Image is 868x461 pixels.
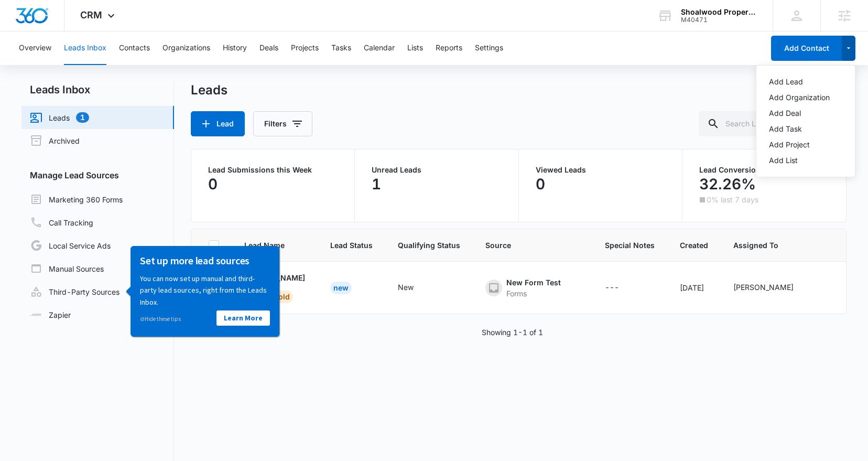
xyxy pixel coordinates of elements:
button: Add Deal [756,105,855,121]
div: - - Select to Edit Field [485,277,580,299]
div: account name [681,8,757,16]
button: Projects [291,31,319,65]
p: Lead Submissions this Week [208,166,338,174]
a: Marketing 360 Forms [30,193,123,206]
button: Filters [253,111,312,136]
a: Zapier [30,309,71,320]
div: Add Organization [769,94,830,101]
button: Lead [191,111,245,136]
button: Calendar [364,31,395,65]
div: Add List [769,157,830,164]
span: Source [485,240,580,251]
h2: Leads Inbox [21,82,174,98]
a: Manual Sources [30,262,104,275]
p: Viewed Leads [536,166,665,174]
button: Tasks [331,31,351,65]
a: New [330,283,352,292]
button: Deals [259,31,278,65]
span: Created [680,240,708,251]
div: Add Project [769,141,830,148]
button: Add Lead [756,74,855,90]
h3: Manage Lead Sources [21,169,174,181]
p: 0 [536,176,545,192]
div: - - Select to Edit Field [398,282,432,294]
div: Add Lead [769,78,830,85]
a: Leads1 [30,111,89,124]
p: 0% last 7 days [707,196,758,203]
div: Forms [506,288,561,299]
span: Special Notes [605,240,655,251]
button: Add Task [756,121,855,137]
div: Add Deal [769,110,830,117]
p: You can now set up manual and third-party lead sources, right from the Leads Inbox. [17,27,147,62]
div: - - Select to Edit Field [605,282,638,294]
button: Organizations [162,31,210,65]
div: New [330,282,352,294]
button: Leads Inbox [64,31,106,65]
p: 0 [208,176,218,192]
input: Search Leads [699,111,847,136]
p: Lead Conversion Rate [699,166,829,174]
button: Lists [407,31,423,65]
a: Local Service Ads [30,239,111,252]
span: Lead Status [330,240,373,251]
a: Archived [30,134,80,147]
button: Reports [436,31,462,65]
p: Showing 1-1 of 1 [482,327,543,338]
span: Lead Name [244,240,305,251]
div: --- [605,282,619,294]
p: 1 [372,176,381,192]
div: Add Task [769,125,830,133]
h1: Leads [191,82,227,98]
a: Hide these tips [17,69,58,77]
p: Unread Leads [372,166,501,174]
a: Call Tracking [30,216,93,229]
span: CRM [80,9,102,20]
button: Contacts [119,31,150,65]
a: Third-Party Sources [30,285,120,298]
div: account id [681,16,757,24]
button: Overview [19,31,51,65]
div: [PERSON_NAME] [733,282,794,293]
span: Assigned To [733,240,812,251]
span: ⊘ [17,69,22,77]
button: Add List [756,153,855,168]
button: History [223,31,247,65]
h3: Set up more lead sources [17,8,147,22]
div: [DATE] [680,282,708,293]
p: 32.26% [699,176,756,192]
div: New Form Test [506,277,561,288]
button: Add Project [756,137,855,153]
button: Add Organization [756,90,855,105]
div: New [398,282,414,293]
div: - - Select to Edit Field [733,282,812,294]
span: Qualifying Status [398,240,460,251]
button: Add Contact [771,36,842,61]
button: Settings [475,31,503,65]
a: Learn More [94,65,147,80]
